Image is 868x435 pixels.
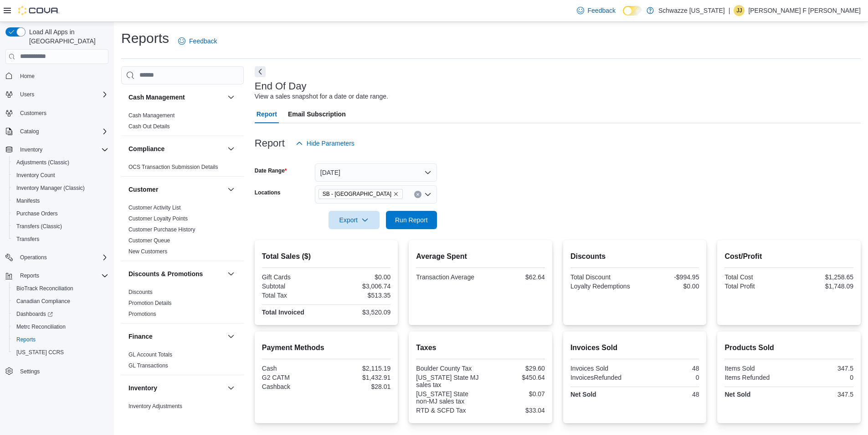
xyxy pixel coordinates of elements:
[315,163,437,182] button: [DATE]
[2,269,112,282] button: Reports
[734,5,745,16] div: James Jr F Wade
[128,383,224,393] button: Inventory
[328,365,390,372] div: $2,115.19
[791,374,853,381] div: 0
[416,374,478,388] div: [US_STATE] State MJ sales tax
[16,252,108,263] span: Operations
[658,5,725,16] p: Schwazze [US_STATE]
[128,332,224,341] button: Finance
[16,365,108,377] span: Settings
[189,37,217,46] span: Feedback
[13,321,108,332] span: Metrc Reconciliation
[9,308,112,320] a: Dashboards
[483,407,545,414] div: $33.04
[288,105,346,123] span: Email Subscription
[16,197,40,204] span: Manifests
[128,351,172,358] span: GL Account Totals
[128,237,170,244] a: Customer Queue
[262,292,324,299] div: Total Tax
[416,342,545,353] h2: Taxes
[128,248,167,255] a: New Customers
[16,126,108,137] span: Catalog
[395,215,428,225] span: Run Report
[13,208,62,219] a: Purchase Orders
[226,92,236,103] button: Cash Management
[328,273,390,281] div: $0.00
[16,108,50,119] a: Customers
[255,81,307,92] h3: End Of Day
[13,296,108,307] span: Canadian Compliance
[13,296,74,307] a: Canadian Compliance
[20,368,40,375] span: Settings
[318,189,403,199] span: SB - Longmont
[724,251,853,262] h2: Cost/Profit
[724,365,787,372] div: Items Sold
[16,144,46,155] button: Inventory
[16,366,43,377] a: Settings
[128,226,195,233] span: Customer Purchase History
[128,185,158,194] h3: Customer
[13,170,108,181] span: Inventory Count
[416,365,478,372] div: Boulder County Tax
[570,374,633,381] div: InvoicesRefunded
[16,70,108,82] span: Home
[16,252,51,263] button: Operations
[16,126,42,137] button: Catalog
[2,69,112,83] button: Home
[128,185,224,194] button: Customer
[748,5,861,16] p: [PERSON_NAME] F [PERSON_NAME]
[121,349,244,375] div: Finance
[570,283,633,290] div: Loyalty Redemptions
[9,220,112,233] button: Transfers (Classic)
[9,182,112,194] button: Inventory Manager (Classic)
[791,273,853,281] div: $1,258.65
[386,211,437,229] button: Run Report
[128,288,153,296] span: Discounts
[724,391,750,398] strong: Net Sold
[2,364,112,377] button: Settings
[9,282,112,295] button: BioTrack Reconciliation
[13,283,77,294] a: BioTrack Reconciliation
[16,184,85,192] span: Inventory Manager (Classic)
[128,269,203,278] h3: Discounts & Promotions
[16,298,70,305] span: Canadian Compliance
[292,134,358,152] button: Hide Parameters
[329,211,380,229] button: Export
[637,365,699,372] div: 48
[121,287,244,323] div: Discounts & Promotions
[255,138,285,149] h3: Report
[588,6,616,15] span: Feedback
[729,5,730,16] p: |
[255,189,281,196] label: Locations
[16,89,38,100] button: Users
[121,29,169,47] h1: Reports
[128,237,170,244] span: Customer Queue
[637,391,699,398] div: 48
[416,273,478,281] div: Transaction Average
[262,342,391,353] h2: Payment Methods
[16,172,55,179] span: Inventory Count
[9,207,112,220] button: Purchase Orders
[13,208,108,219] span: Purchase Orders
[128,269,224,278] button: Discounts & Promotions
[262,365,324,372] div: Cash
[328,283,390,290] div: $3,006.74
[9,295,112,308] button: Canadian Compliance
[128,144,224,153] button: Compliance
[16,270,108,281] span: Reports
[9,156,112,169] button: Adjustments (Classic)
[13,195,43,206] a: Manifests
[128,93,224,102] button: Cash Management
[128,289,153,295] a: Discounts
[5,66,108,402] nav: Complex example
[13,234,108,245] span: Transfers
[13,157,108,168] span: Adjustments (Classic)
[570,342,699,353] h2: Invoices Sold
[9,194,112,207] button: Manifests
[623,6,642,16] input: Dark Mode
[307,139,354,148] span: Hide Parameters
[13,195,108,206] span: Manifests
[13,321,69,332] a: Metrc Reconciliation
[128,403,182,410] span: Inventory Adjustments
[393,191,399,197] button: Remove SB - Longmont from selection in this group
